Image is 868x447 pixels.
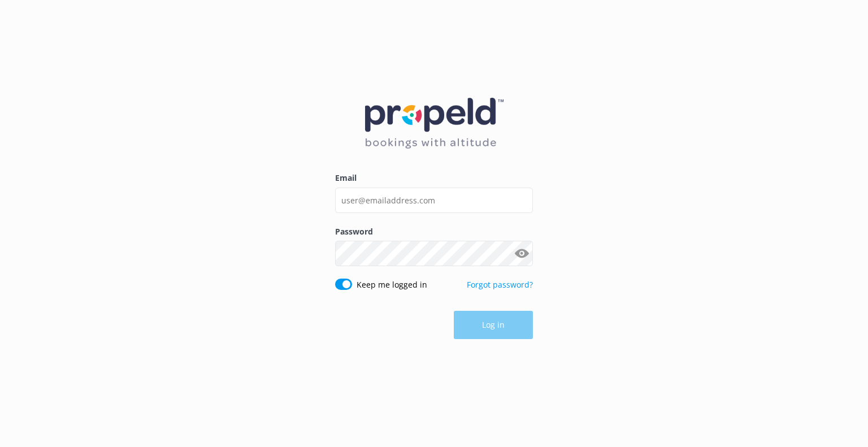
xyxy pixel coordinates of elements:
[510,242,533,265] button: Show password
[335,188,533,213] input: user@emailaddress.com
[357,279,427,291] label: Keep me logged in
[335,172,533,184] label: Email
[467,279,533,290] a: Forgot password?
[365,98,504,149] img: 12-1677471078.png
[335,225,533,238] label: Password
